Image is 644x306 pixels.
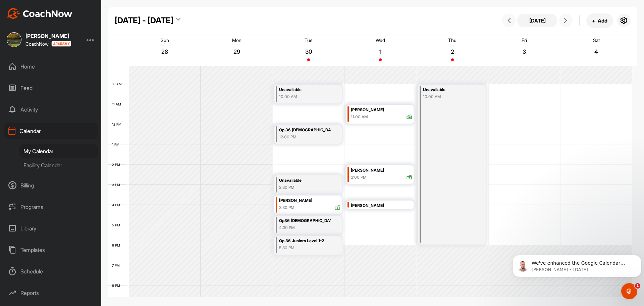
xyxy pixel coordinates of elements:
span: 1 [635,283,640,289]
p: 29 [231,48,243,55]
div: 4:30 PM [279,225,331,231]
div: Unavailable [279,86,331,94]
p: Sat [593,37,600,43]
div: [PERSON_NAME] [351,167,412,174]
div: [DATE] - [DATE] [115,14,173,27]
p: Mon [232,37,241,43]
div: 6 PM [108,243,127,247]
div: Library [4,220,98,237]
p: 3 [518,48,530,55]
div: [PERSON_NAME] [351,106,412,114]
div: [PERSON_NAME] [351,202,412,210]
div: Programs [4,199,98,215]
div: 3:30 PM [279,205,294,211]
p: 4 [590,48,602,55]
div: Feed [4,80,98,96]
a: October 2, 2025 [417,35,488,66]
div: 1 PM [108,142,126,146]
div: 8 PM [108,283,127,288]
div: Facility Calendar [19,158,98,172]
div: 12 PM [108,122,128,126]
div: Unavailable [423,86,475,94]
p: Message from Alex, sent 1d ago [22,26,123,32]
a: September 30, 2025 [273,35,344,66]
div: 10:00 AM [423,94,475,100]
p: Fri [522,37,527,43]
div: [PERSON_NAME] [25,33,71,39]
a: October 4, 2025 [560,35,632,66]
a: October 1, 2025 [344,35,416,66]
p: Wed [376,37,385,43]
button: [DATE] [517,14,557,27]
div: 2:30 PM [279,184,331,190]
div: 4 PM [108,203,127,207]
p: 2 [446,48,459,55]
div: 2 PM [108,163,127,167]
span: + [592,17,595,24]
div: Templates [4,242,98,258]
div: 11 AM [108,102,128,106]
div: Unavailable [279,177,331,184]
div: Calendar [4,123,98,139]
iframe: Intercom notifications message [510,241,644,288]
div: Billing [4,177,98,194]
div: Op 36 [DEMOGRAPHIC_DATA] Level 1-2 [279,126,331,134]
p: 1 [374,48,386,55]
div: Op 36 Juniors Level 1-2 [279,237,331,245]
p: 30 [303,48,315,55]
div: Activity [4,101,98,118]
p: Sun [161,37,169,43]
div: 12:00 PM [279,134,331,140]
p: 28 [159,48,171,55]
div: My Calendar [19,144,98,158]
div: Reports [4,285,98,301]
div: [PERSON_NAME] [279,197,340,205]
div: 5 PM [108,223,127,227]
span: We've enhanced the Google Calendar integration for a more seamless experience. If you haven't lin... [22,19,122,92]
button: +Add [586,13,613,28]
a: September 29, 2025 [201,35,272,66]
div: Home [4,58,98,75]
div: 11:00 AM [351,114,368,120]
a: September 28, 2025 [129,35,201,66]
div: 10 AM [108,82,128,86]
img: CoachNow acadmey [51,41,71,47]
div: 7 PM [108,263,126,267]
div: Op36 [DEMOGRAPHIC_DATA] Level 2-3 [279,217,331,225]
div: 5:30 PM [279,245,331,251]
div: Schedule [4,263,98,280]
div: 10:00 AM [279,94,331,100]
div: 2:00 PM [351,174,367,180]
iframe: Intercom live chat [621,283,637,299]
img: square_797c77968bd6c84071fbdf84208507ba.jpg [7,32,21,47]
div: CoachNow [25,41,71,47]
p: Tue [305,37,313,43]
a: October 3, 2025 [488,35,560,66]
div: 3 PM [108,183,127,187]
p: Thu [448,37,457,43]
img: CoachNow [7,8,72,19]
